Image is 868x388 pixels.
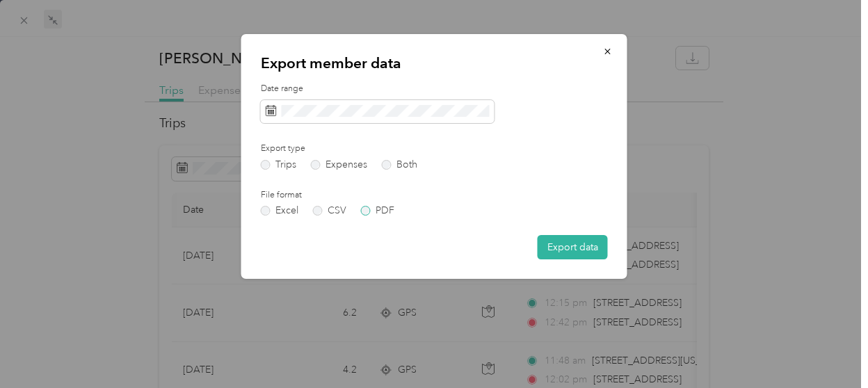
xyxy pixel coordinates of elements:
[790,310,868,388] iframe: Everlance-gr Chat Button Frame
[261,189,417,202] label: File format
[261,160,296,170] label: Trips
[261,54,608,73] p: Export member data
[538,235,608,259] button: Export data
[261,206,298,216] label: Excel
[261,83,608,95] label: Date range
[313,206,346,216] label: CSV
[361,206,394,216] label: PDF
[382,160,417,170] label: Both
[311,160,367,170] label: Expenses
[261,143,417,155] label: Export type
